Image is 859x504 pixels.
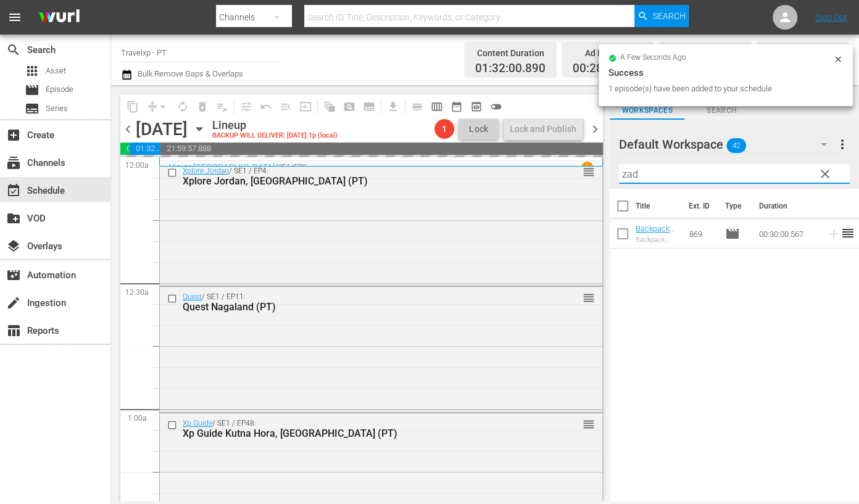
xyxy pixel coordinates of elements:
[183,167,536,187] div: / SE1 / EP4:
[46,102,68,115] span: Series
[6,155,21,170] span: Channels
[587,122,603,137] span: chevron_right
[212,132,338,140] div: BACKUP WILL DELIVER: [DATE] 1p (local)
[634,5,689,27] button: Search
[681,189,718,223] th: Ext. ID
[450,101,463,113] span: date_range_outlined
[6,183,21,198] span: Schedule
[434,124,454,134] span: 1
[143,97,173,117] span: Remove Gaps & Overlaps
[6,128,21,143] span: Create
[583,291,595,305] span: reorder
[294,163,307,171] p: EP9
[296,97,315,117] span: Update Metadata from Key Asset
[120,122,136,137] span: chevron_left
[652,5,685,27] span: Search
[459,119,499,139] button: Lock
[447,97,467,117] span: Month Calendar View
[718,189,752,223] th: Type
[6,295,21,310] span: Ingestion
[6,323,21,338] span: Reports
[6,268,21,283] span: Automation
[136,69,243,78] span: Bulk Remove Gaps & Overlaps
[608,65,843,80] div: Success
[193,97,212,117] span: Select an event to delete
[475,62,546,76] span: 01:32:00.890
[835,130,850,159] button: more_vert
[6,239,21,254] span: Overlays
[130,143,160,155] span: 01:32:00.890
[754,219,822,249] td: 00:30:00.567
[504,118,583,140] button: Lock and Publish
[835,137,850,152] span: more_vert
[431,101,443,113] span: calendar_view_week_outlined
[583,165,595,178] button: reorder
[827,227,840,241] svg: Add to Schedule
[46,65,66,77] span: Asset
[173,97,193,117] span: Loop Content
[470,101,483,113] span: preview_outlined
[315,94,339,118] span: Refresh All Search Blocks
[636,189,681,223] th: Title
[160,143,603,155] span: 21:59:57.888
[359,97,379,117] span: Create Series Block
[490,101,502,113] span: toggle_off
[636,224,679,279] a: Backpack [GEOGRAPHIC_DATA], [GEOGRAPHIC_DATA] (PT)
[583,418,595,431] span: reorder
[573,44,643,62] div: Ad Duration
[486,97,506,117] span: 24 hours Lineup View is OFF
[278,163,294,171] p: SE1 /
[136,119,188,139] div: [DATE]
[183,292,536,313] div: / SE1 / EP11:
[726,133,746,159] span: 42
[583,165,595,179] span: reorder
[212,97,232,117] span: Clear Lineup
[275,163,278,171] p: /
[339,97,359,117] span: Create Search Block
[684,219,720,249] td: 869
[379,94,403,118] span: Download as CSV
[183,167,229,175] a: Xplore Jordan
[169,162,275,172] a: Viajar [GEOGRAPHIC_DATA]
[467,97,486,117] span: View Backup
[30,3,89,32] img: ans4CAIJ8jUAAAAAAAAAAAAAAAAAAAAAAAAgQb4GAAAAAAAAAAAAAAAAAAAAAAAAJMjXAAAAAAAAAAAAAAAAAAAAAAAAgAT5G...
[183,292,202,301] a: Quest
[510,118,576,140] div: Lock and Publish
[183,175,536,187] div: Xplore Jordan, [GEOGRAPHIC_DATA] (PT)
[46,83,73,96] span: Episode
[815,12,847,22] a: Sign Out
[6,211,21,226] span: VOD
[475,44,546,62] div: Content Duration
[464,123,494,136] span: Lock
[684,104,759,117] span: Search
[725,226,740,241] span: Episode
[25,64,39,78] span: apps
[183,301,536,313] div: Quest Nagaland (PT)
[183,428,536,439] div: Xp Guide Kutna Hora, [GEOGRAPHIC_DATA] (PT)
[25,83,39,97] span: movie
[120,143,130,155] span: 00:28:01.222
[7,10,22,25] span: menu
[840,226,855,241] span: reorder
[636,236,679,244] div: Backpack [GEOGRAPHIC_DATA], [GEOGRAPHIC_DATA]
[608,83,830,95] div: 1 episode(s) have been added to your schedule
[815,163,834,183] button: clear
[583,418,595,430] button: reorder
[276,97,296,117] span: Fill episodes with ad slates
[232,94,256,118] span: Customize Events
[573,62,643,76] span: 00:28:01.222
[212,118,338,132] div: Lineup
[6,43,21,57] span: Search
[256,97,276,117] span: Revert to Primary Episode
[183,419,536,439] div: / SE1 / EP48:
[620,53,686,63] span: a few seconds ago
[403,94,427,118] span: Day Calendar View
[752,189,826,223] th: Duration
[123,97,143,117] span: Copy Lineup
[585,163,589,171] p: 1
[619,127,839,162] div: Default Workspace
[25,101,39,116] span: subtitles
[427,97,447,117] span: Week Calendar View
[818,167,832,181] span: clear
[183,419,212,428] a: Xp Guide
